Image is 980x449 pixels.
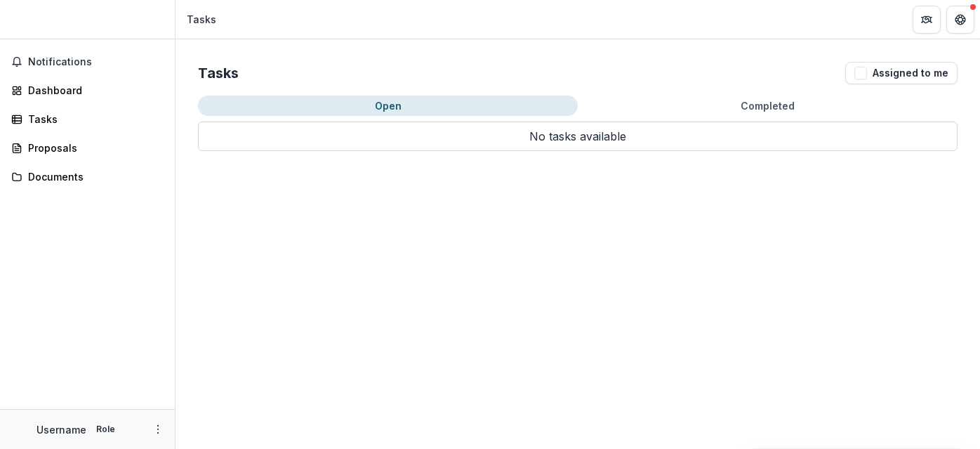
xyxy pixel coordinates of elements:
p: Role [92,423,119,436]
a: Proposals [6,136,169,160]
div: Tasks [187,12,216,27]
div: Documents [28,169,158,184]
button: Assigned to me [845,62,958,84]
button: Partners [913,6,941,34]
p: Username [37,422,86,437]
button: Notifications [6,51,169,73]
button: Get Help [946,6,974,34]
div: Proposals [28,141,158,155]
a: Tasks [6,108,169,131]
nav: breadcrumb [181,9,222,30]
a: Documents [6,165,169,188]
a: Dashboard [6,79,169,102]
div: Tasks [28,112,158,126]
button: Completed [578,96,958,116]
p: No tasks available [198,122,958,151]
button: More [150,421,166,438]
div: Dashboard [28,83,158,98]
button: Open [198,96,578,116]
span: Notifications [28,56,164,68]
h2: Tasks [198,65,239,82]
